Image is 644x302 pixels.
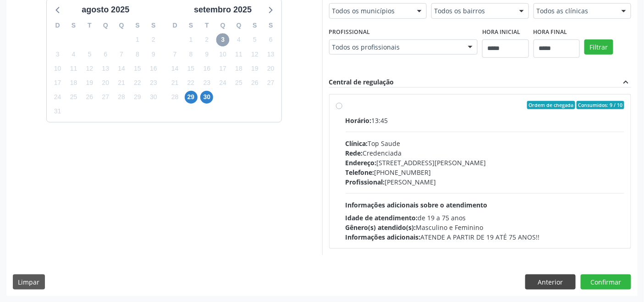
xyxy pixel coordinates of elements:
[534,25,567,39] label: Hora final
[200,91,213,104] span: terça-feira, 30 de setembro de 2025
[346,223,416,232] span: Gênero(s) atendido(s):
[169,91,182,104] span: domingo, 28 de setembro de 2025
[577,101,624,109] span: Consumidos: 9 / 10
[66,18,82,33] div: S
[82,18,98,33] div: T
[346,213,418,222] span: Idade de atendimento:
[115,62,128,75] span: quinta-feira, 14 de agosto de 2025
[346,116,372,125] span: Horário:
[435,6,510,16] span: Todos os bairros
[232,77,245,89] span: quinta-feira, 25 de setembro de 2025
[537,6,612,16] span: Todos as clínicas
[231,18,247,33] div: Q
[131,48,144,61] span: sexta-feira, 8 de agosto de 2025
[83,62,96,75] span: terça-feira, 12 de agosto de 2025
[332,43,459,52] span: Todos os profissionais
[264,77,277,89] span: sábado, 27 de setembro de 2025
[216,48,229,61] span: quarta-feira, 10 de setembro de 2025
[147,48,160,61] span: sábado, 9 de agosto de 2025
[167,18,183,33] div: D
[169,62,182,75] span: domingo, 14 de setembro de 2025
[329,25,370,39] label: Profissional
[99,77,112,89] span: quarta-feira, 20 de agosto de 2025
[185,91,198,104] span: segunda-feira, 29 de setembro de 2025
[346,233,421,241] span: Informações adicionais:
[147,62,160,75] span: sábado, 16 de agosto de 2025
[584,39,613,55] button: Filtrar
[199,18,215,33] div: T
[346,177,625,187] div: [PERSON_NAME]
[247,18,263,33] div: S
[78,4,133,16] div: agosto 2025
[346,149,363,157] span: Rede:
[13,274,45,290] button: Limpar
[346,201,488,209] span: Informações adicionais sobre o atendimento
[131,62,144,75] span: sexta-feira, 15 de agosto de 2025
[621,77,631,87] i: expand_less
[67,48,80,61] span: segunda-feira, 4 de agosto de 2025
[50,18,66,33] div: D
[67,62,80,75] span: segunda-feira, 11 de agosto de 2025
[51,91,64,104] span: domingo, 24 de agosto de 2025
[346,178,385,186] span: Profissional:
[145,18,161,33] div: S
[346,116,625,125] div: 13:45
[200,77,213,89] span: terça-feira, 23 de setembro de 2025
[200,62,213,75] span: terça-feira, 16 de setembro de 2025
[329,77,394,87] div: Central de regulação
[98,18,114,33] div: Q
[169,48,182,61] span: domingo, 7 de setembro de 2025
[131,91,144,104] span: sexta-feira, 29 de agosto de 2025
[248,48,261,61] span: sexta-feira, 12 de setembro de 2025
[216,77,229,89] span: quarta-feira, 24 de setembro de 2025
[51,62,64,75] span: domingo, 10 de agosto de 2025
[147,77,160,89] span: sábado, 23 de agosto de 2025
[51,48,64,61] span: domingo, 3 de agosto de 2025
[346,213,625,223] div: de 19 a 75 anos
[67,91,80,104] span: segunda-feira, 25 de agosto de 2025
[99,91,112,104] span: quarta-feira, 27 de agosto de 2025
[216,34,229,46] span: quarta-feira, 3 de setembro de 2025
[216,62,229,75] span: quarta-feira, 17 de setembro de 2025
[185,77,198,89] span: segunda-feira, 22 de setembro de 2025
[346,139,625,148] div: Top Saude
[83,48,96,61] span: terça-feira, 5 de agosto de 2025
[527,101,575,109] span: Ordem de chegada
[264,48,277,61] span: sábado, 13 de setembro de 2025
[232,62,245,75] span: quinta-feira, 18 de setembro de 2025
[51,105,64,118] span: domingo, 31 de agosto de 2025
[264,34,277,46] span: sábado, 6 de setembro de 2025
[346,168,625,177] div: [PHONE_NUMBER]
[99,48,112,61] span: quarta-feira, 6 de agosto de 2025
[263,18,279,33] div: S
[346,168,374,177] span: Telefone:
[147,91,160,104] span: sábado, 30 de agosto de 2025
[115,48,128,61] span: quinta-feira, 7 de agosto de 2025
[83,91,96,104] span: terça-feira, 26 de agosto de 2025
[525,274,576,290] button: Anterior
[115,77,128,89] span: quinta-feira, 21 de agosto de 2025
[248,77,261,89] span: sexta-feira, 26 de setembro de 2025
[51,77,64,89] span: domingo, 17 de agosto de 2025
[83,77,96,89] span: terça-feira, 19 de agosto de 2025
[169,77,182,89] span: domingo, 21 de setembro de 2025
[99,62,112,75] span: quarta-feira, 13 de agosto de 2025
[130,18,146,33] div: S
[185,34,198,46] span: segunda-feira, 1 de setembro de 2025
[185,48,198,61] span: segunda-feira, 8 de setembro de 2025
[346,139,368,148] span: Clínica:
[346,223,625,232] div: Masculino e Feminino
[185,62,198,75] span: segunda-feira, 15 de setembro de 2025
[131,77,144,89] span: sexta-feira, 22 de agosto de 2025
[248,34,261,46] span: sexta-feira, 5 de setembro de 2025
[215,18,231,33] div: Q
[200,34,213,46] span: terça-feira, 2 de setembro de 2025
[346,232,625,242] div: ATENDE A PARTIR DE 19 ATÉ 75 ANOS!!
[346,148,625,158] div: Credenciada
[264,62,277,75] span: sábado, 20 de setembro de 2025
[147,34,160,46] span: sábado, 2 de agosto de 2025
[115,91,128,104] span: quinta-feira, 28 de agosto de 2025
[200,48,213,61] span: terça-feira, 9 de setembro de 2025
[232,48,245,61] span: quinta-feira, 11 de setembro de 2025
[114,18,130,33] div: Q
